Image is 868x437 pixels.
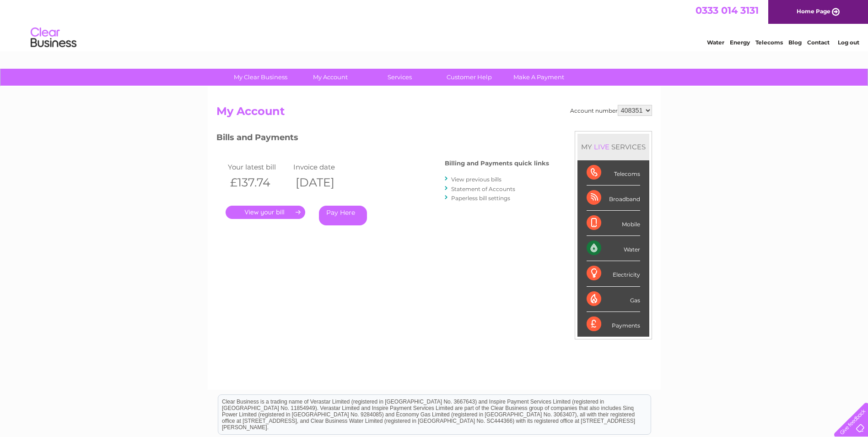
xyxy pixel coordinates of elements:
[587,160,640,186] div: Telecoms
[431,69,507,86] a: Customer Help
[587,261,640,286] div: Electricity
[707,39,724,46] a: Water
[226,161,291,173] td: Your latest bill
[501,69,577,86] a: Make A Payment
[223,69,298,86] a: My Clear Business
[445,160,549,167] h4: Billing and Payments quick links
[451,176,501,183] a: View previous bills
[587,236,640,261] div: Water
[30,24,77,52] img: logo.png
[451,186,515,192] a: Statement of Accounts
[291,173,357,192] th: [DATE]
[216,131,549,147] h3: Bills and Payments
[319,206,367,225] a: Pay Here
[807,39,830,46] a: Contact
[218,5,651,44] div: Clear Business is a trading name of Verastar Limited (registered in [GEOGRAPHIC_DATA] No. 3667643...
[226,206,305,219] a: .
[216,105,652,122] h2: My Account
[226,173,291,192] th: £137.74
[730,39,750,46] a: Energy
[291,161,357,173] td: Invoice date
[570,105,652,116] div: Account number
[577,134,649,160] div: MY SERVICES
[587,312,640,337] div: Payments
[838,39,859,46] a: Log out
[587,186,640,211] div: Broadband
[788,39,802,46] a: Blog
[587,211,640,236] div: Mobile
[292,69,368,86] a: My Account
[695,5,759,16] a: 0333 014 3131
[755,39,783,46] a: Telecoms
[451,195,510,202] a: Paperless bill settings
[592,142,611,151] div: LIVE
[587,287,640,312] div: Gas
[362,69,437,86] a: Services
